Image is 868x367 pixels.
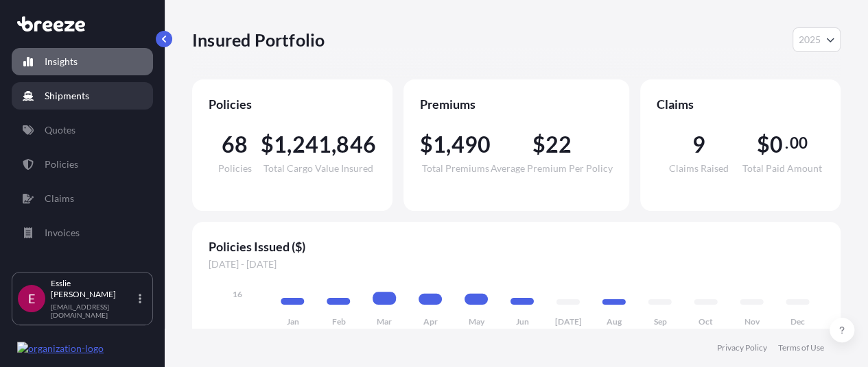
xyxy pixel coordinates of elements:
[420,96,613,112] span: Premiums
[423,316,438,327] tspan: Apr
[546,134,572,155] span: 22
[209,238,824,255] span: Policies Issued ($)
[12,219,153,246] a: Invoices
[45,192,74,205] p: Claims
[286,316,298,327] tspan: Jan
[742,164,822,173] span: Total Paid Amount
[554,316,581,327] tspan: [DATE]
[433,134,446,155] span: 1
[261,134,274,155] span: $
[209,257,824,271] span: [DATE] - [DATE]
[491,164,613,173] span: Average Premium Per Policy
[45,226,80,240] p: Invoices
[446,134,451,155] span: ,
[657,96,824,112] span: Claims
[287,134,292,155] span: ,
[790,138,808,149] span: 00
[451,134,491,155] span: 490
[770,134,783,155] span: 0
[653,316,666,327] tspan: Sep
[532,134,545,155] span: $
[274,134,287,155] span: 1
[45,123,75,137] p: Quotes
[717,342,767,353] a: Privacy Policy
[12,185,153,212] a: Claims
[192,29,325,51] p: Insured Portfolio
[669,164,729,173] span: Claims Raised
[51,303,136,319] p: [EMAIL_ADDRESS][DOMAIN_NAME]
[377,316,392,327] tspan: Mar
[793,27,841,52] button: Year Selector
[233,289,242,299] tspan: 16
[420,134,433,155] span: $
[692,134,705,155] span: 9
[45,157,78,171] p: Policies
[28,292,35,305] span: E
[790,316,805,327] tspan: Dec
[51,278,136,300] p: Esslie [PERSON_NAME]
[607,316,622,327] tspan: Aug
[784,138,788,149] span: .
[218,164,251,173] span: Policies
[422,164,489,173] span: Total Premiums
[292,134,331,155] span: 241
[331,134,336,155] span: ,
[263,164,373,173] span: Total Cargo Value Insured
[12,82,153,110] a: Shipments
[12,151,153,178] a: Policies
[45,89,89,103] p: Shipments
[336,134,376,155] span: 846
[744,316,760,327] tspan: Nov
[799,33,821,47] span: 2025
[12,116,153,144] a: Quotes
[45,55,78,68] p: Insights
[778,342,824,353] a: Terms of Use
[17,342,104,355] img: organization-logo
[222,134,248,155] span: 68
[331,316,345,327] tspan: Feb
[699,316,713,327] tspan: Oct
[516,316,529,327] tspan: Jun
[12,48,153,75] a: Insights
[209,96,376,112] span: Policies
[469,316,485,327] tspan: May
[757,134,770,155] span: $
